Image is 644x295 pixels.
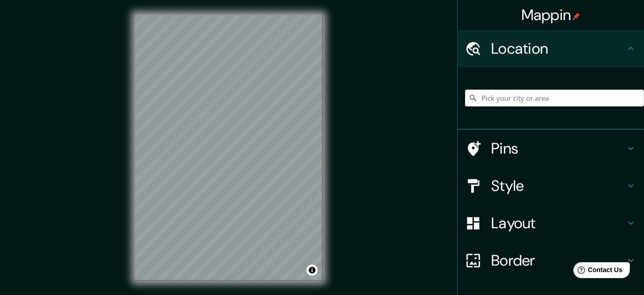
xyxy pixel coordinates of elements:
[307,265,318,276] button: Toggle attribution
[458,130,644,167] div: Pins
[491,139,625,158] h4: Pins
[491,39,625,58] h4: Location
[491,251,625,270] h4: Border
[465,90,644,106] input: Pick your city or area
[561,259,634,285] iframe: Help widget launcher
[491,214,625,232] h4: Layout
[458,242,644,279] div: Border
[573,13,580,20] img: pin-icon.png
[458,204,644,242] div: Layout
[521,6,581,24] h4: Mappin
[458,167,644,204] div: Style
[491,176,625,195] h4: Style
[135,15,322,281] canvas: Map
[458,30,644,67] div: Location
